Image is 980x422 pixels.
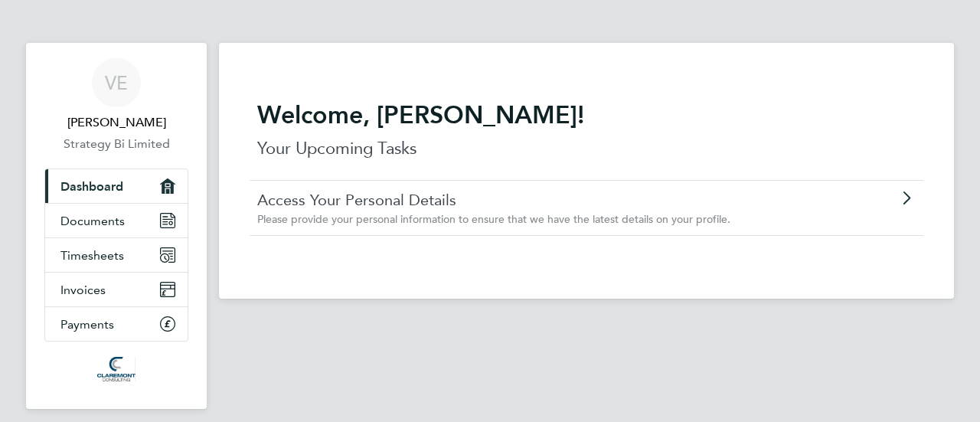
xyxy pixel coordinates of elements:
span: Documents [60,214,125,228]
span: Vera Ekimenko [44,113,188,132]
a: Payments [45,307,188,341]
p: Your Upcoming Tasks [257,136,916,161]
nav: Main navigation [26,43,207,409]
h2: Welcome, [PERSON_NAME]! [257,100,916,130]
img: claremontconsulting1-logo-retina.png [97,357,135,381]
a: Timesheets [45,238,188,272]
a: Documents [45,204,188,237]
span: Please provide your personal information to ensure that we have the latest details on your profile. [257,212,730,226]
span: Invoices [60,283,106,297]
a: VE[PERSON_NAME] [44,58,188,132]
span: VE [105,73,128,93]
span: Payments [60,317,114,332]
a: Strategy Bi Limited [44,135,188,153]
a: Go to home page [44,357,188,381]
a: Dashboard [45,169,188,203]
a: Access Your Personal Details [257,190,829,210]
span: Dashboard [60,179,123,194]
span: Timesheets [60,248,124,263]
a: Invoices [45,273,188,306]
